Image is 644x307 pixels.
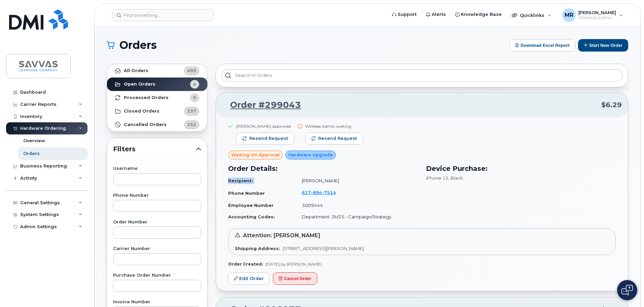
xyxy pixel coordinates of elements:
[235,246,280,251] strong: Shipping Address:
[193,94,196,101] span: 0
[228,190,265,196] strong: Phone Number
[296,211,418,223] td: Department: 3M25 - Campaign/Strategy
[296,199,418,211] td: 3009444
[222,99,301,111] a: Order #299043
[236,132,294,145] button: Resend request
[187,121,196,128] span: 252
[509,39,575,52] button: Download Excel Report
[119,40,157,50] span: Orders
[124,109,159,114] strong: Closed Orders
[193,81,196,87] span: 4
[322,190,336,195] span: 7514
[107,104,207,118] a: Closed Orders237
[243,232,320,239] span: Attention: [PERSON_NAME]
[426,175,449,181] span: iPhone 15
[228,178,253,183] strong: Recipient:
[578,39,628,52] button: Start New Order
[305,132,363,145] button: Resend request
[187,67,196,74] span: 493
[113,247,201,251] label: Carrier Number
[113,193,201,198] label: Phone Number
[302,190,336,195] span: 617
[288,152,333,158] span: Hardware Upgrade
[124,68,148,73] strong: All Orders
[265,262,322,267] span: [DATE] by [PERSON_NAME]
[228,163,418,174] h3: Order Details:
[124,122,167,127] strong: Cancelled Orders
[449,175,463,181] span: , Black
[187,108,196,114] span: 237
[228,272,270,285] a: Edit Order
[283,246,364,251] span: [STREET_ADDRESS][PERSON_NAME]
[296,175,418,187] td: [PERSON_NAME]
[305,123,363,129] div: Wireless Admin waiting
[124,95,169,100] strong: Processed Orders
[107,91,207,104] a: Processed Orders0
[124,82,155,87] strong: Open Orders
[601,100,622,110] span: $6.29
[228,214,275,219] strong: Accounting Codes:
[113,300,201,304] label: Invoice Number
[318,135,357,142] span: Resend request
[302,190,344,195] a: 6178947514
[228,203,274,208] strong: Employee Number
[221,69,622,82] input: Search in orders
[107,64,207,78] a: All Orders493
[621,285,633,296] img: Open chat
[426,163,616,174] h3: Device Purchase:
[107,78,207,91] a: Open Orders4
[236,123,294,129] div: [PERSON_NAME] approved
[113,144,196,154] span: Filters
[113,220,201,224] label: Order Number
[113,273,201,278] label: Purchase Order Number
[273,272,317,285] button: Cancel Order
[311,190,322,195] span: 894
[228,262,263,267] strong: Order Created:
[107,118,207,131] a: Cancelled Orders252
[231,152,280,158] span: Waiting On Approval
[249,135,288,142] span: Resend request
[113,166,201,171] label: Username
